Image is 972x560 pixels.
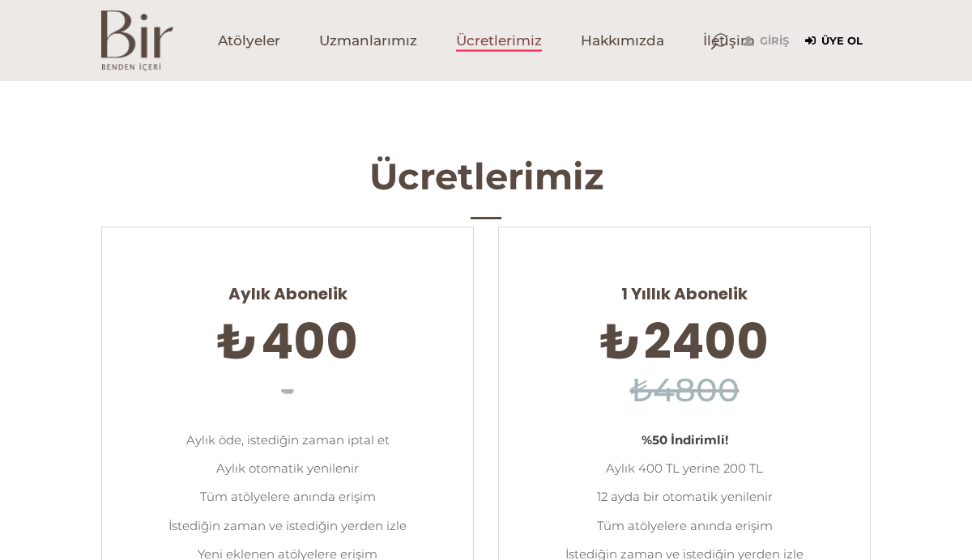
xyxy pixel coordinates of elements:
li: İstediğin zaman ve istediğin yerden izle [126,511,449,540]
li: Aylık 400 TL yerine 200 TL [523,454,846,482]
span: Ücretlerimiz [456,32,542,50]
a: Giriş [744,32,789,51]
span: Atölyeler [218,32,280,50]
li: Tüm atölyelere anında erişim [126,482,449,511]
a: Üye Ol [805,32,863,51]
span: ₺ [217,308,258,375]
span: Uzmanlarımız [319,32,417,50]
span: Hakkımızda [581,32,664,50]
li: 12 ayda bir otomatik yenilenir [523,482,846,511]
span: 1 Yıllık Abonelik [523,269,846,304]
span: 2400 [644,308,769,375]
h6: ₺4800 [523,367,846,414]
span: Aylık Abonelik [126,269,449,304]
h6: - [126,367,449,414]
li: Aylık öde, istediğin zaman iptal et [126,426,449,454]
span: 400 [261,308,358,375]
li: Aylık otomatik yenilenir [126,454,449,482]
li: Tüm atölyelere anında erişim [523,511,846,540]
span: ₺ [600,308,641,375]
strong: %50 İndirimli! [642,432,728,448]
